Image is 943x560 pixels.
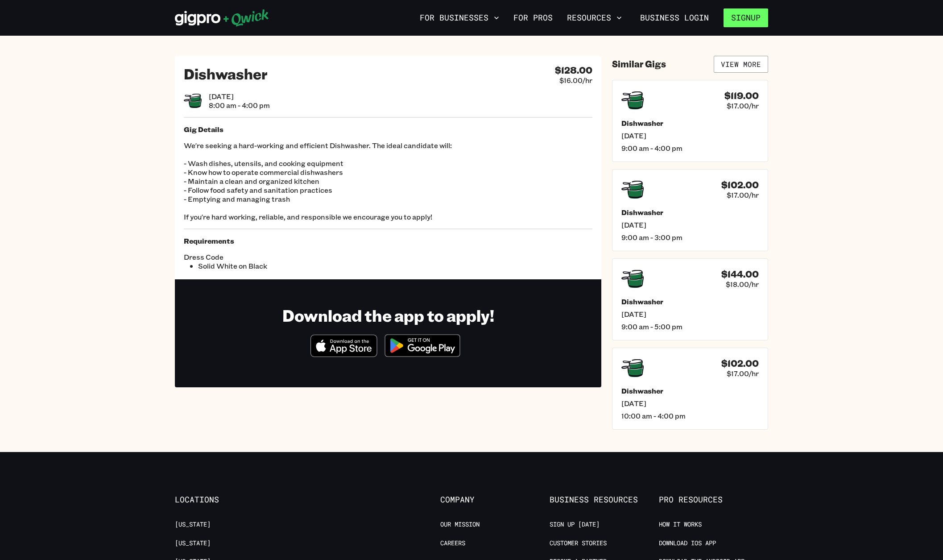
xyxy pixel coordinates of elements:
[621,233,759,242] span: 9:00 am - 3:00 pm
[612,348,768,430] a: $102.00$17.00/hrDishwasher[DATE]10:00 am - 4:00 pm
[555,65,592,76] h4: $128.00
[175,539,211,548] a: [US_STATE]
[621,144,759,153] span: 9:00 am - 4:00 pm
[621,131,759,140] span: [DATE]
[550,520,600,529] a: Sign up [DATE]
[721,269,759,280] h4: $144.00
[510,10,556,25] a: For Pros
[621,208,759,217] h5: Dishwasher
[379,329,466,362] img: Get it on Google Play
[621,399,759,408] span: [DATE]
[175,520,211,529] a: [US_STATE]
[621,322,759,331] span: 9:00 am - 5:00 pm
[721,358,759,369] h4: $102.00
[416,10,503,25] button: For Businesses
[724,8,768,27] button: Signup
[621,386,759,395] h5: Dishwasher
[550,539,607,548] a: Customer stories
[209,92,270,101] span: [DATE]
[550,495,659,505] span: Business Resources
[727,101,759,110] span: $17.00/hr
[198,261,388,270] li: Solid White on Black
[184,236,592,245] h5: Requirements
[184,253,388,261] span: Dress Code
[727,369,759,378] span: $17.00/hr
[559,76,592,85] span: $16.00/hr
[282,305,494,325] h1: Download the app to apply!
[621,297,759,306] h5: Dishwasher
[563,10,625,25] button: Resources
[621,119,759,128] h5: Dishwasher
[440,495,550,505] span: Company
[727,191,759,199] span: $17.00/hr
[440,539,465,548] a: Careers
[184,65,268,83] h2: Dishwasher
[633,8,716,27] a: Business Login
[184,141,592,221] p: We're seeking a hard-working and efficient Dishwasher. The ideal candidate will: - Wash dishes, u...
[440,520,480,529] a: Our Mission
[184,125,592,134] h5: Gig Details
[612,169,768,251] a: $102.00$17.00/hrDishwasher[DATE]9:00 am - 3:00 pm
[714,56,768,73] a: View More
[726,280,759,289] span: $18.00/hr
[621,220,759,229] span: [DATE]
[659,520,702,529] a: How it Works
[621,411,759,420] span: 10:00 am - 4:00 pm
[612,80,768,162] a: $119.00$17.00/hrDishwasher[DATE]9:00 am - 4:00 pm
[612,58,666,70] h4: Similar Gigs
[612,258,768,340] a: $144.00$18.00/hrDishwasher[DATE]9:00 am - 5:00 pm
[175,495,284,505] span: Locations
[721,179,759,191] h4: $102.00
[659,539,716,548] a: Download IOS App
[659,495,768,505] span: Pro Resources
[621,310,759,319] span: [DATE]
[209,101,270,110] span: 8:00 am - 4:00 pm
[310,349,377,359] a: Download on the App Store
[724,90,759,101] h4: $119.00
